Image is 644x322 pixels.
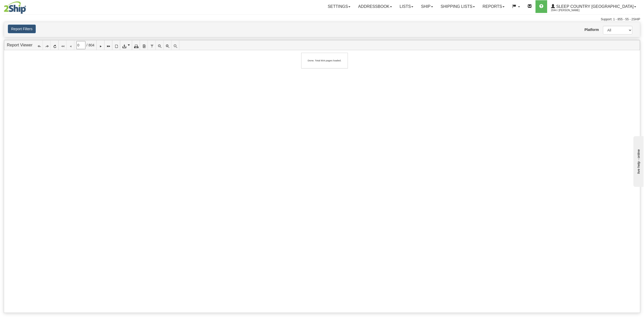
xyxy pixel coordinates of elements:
[97,40,104,50] a: Next Page
[104,40,112,50] a: Last Page
[112,40,120,50] a: Toggle Print Preview
[584,27,595,32] label: Platform
[632,135,643,187] iframe: chat widget
[132,40,140,50] a: Print
[547,0,640,13] a: Sleep Country [GEOGRAPHIC_DATA] 2044 / [PERSON_NAME]
[417,0,437,13] a: Ship
[8,25,36,33] button: Report Filters
[51,40,59,50] a: Refresh
[396,0,417,13] a: Lists
[88,43,94,48] span: 804
[354,0,396,13] a: Addressbook
[304,55,345,66] div: Done. Total 804 pages loaded.
[4,1,26,14] img: logo2044.jpg
[551,8,589,13] span: 2044 / [PERSON_NAME]
[479,0,508,13] a: Reports
[324,0,354,13] a: Settings
[7,43,32,47] a: Report Viewer
[555,4,634,9] span: Sleep Country [GEOGRAPHIC_DATA]
[4,4,47,8] div: live help - online
[437,0,479,13] a: Shipping lists
[4,17,640,22] div: Support: 1 - 855 - 55 - 2SHIP
[86,43,87,48] span: /
[120,40,132,50] a: Export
